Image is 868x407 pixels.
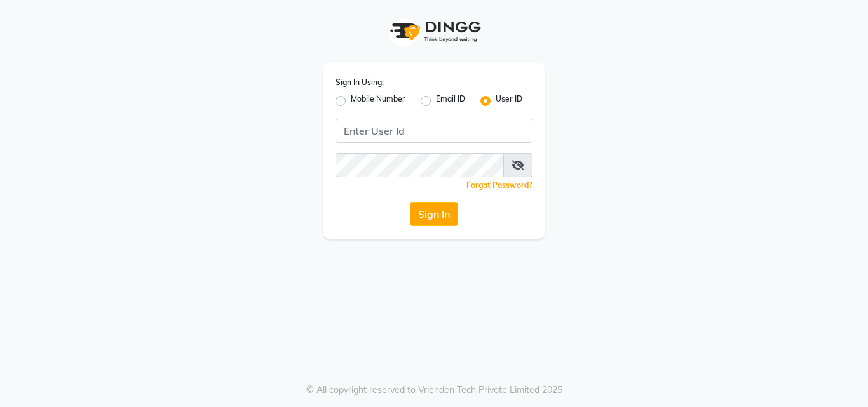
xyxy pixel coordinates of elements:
[466,180,532,190] a: Forgot Password?
[336,153,504,177] input: Username
[336,119,532,143] input: Username
[496,93,522,109] label: User ID
[436,93,465,109] label: Email ID
[336,77,384,88] label: Sign In Using:
[351,93,405,109] label: Mobile Number
[410,202,458,226] button: Sign In
[383,13,485,50] img: logo1.svg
